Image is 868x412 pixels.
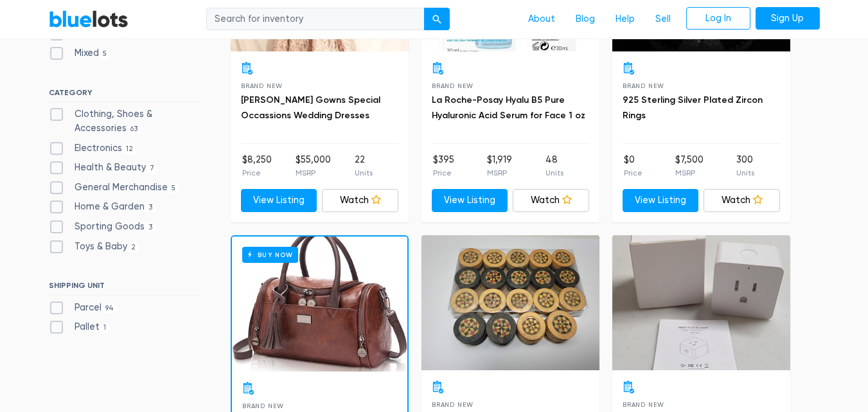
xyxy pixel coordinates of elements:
[605,7,645,31] a: Help
[49,281,202,295] h6: SHIPPING UNIT
[736,153,754,179] li: 300
[49,10,128,28] a: BlueLots
[127,242,140,253] span: 2
[241,94,380,121] a: [PERSON_NAME] Gowns Special Occassions Wedding Dresses
[168,183,180,193] span: 5
[49,181,180,195] label: General Merchandise
[432,82,474,89] span: Brand New
[545,153,563,179] li: 48
[242,167,272,179] p: Price
[433,167,454,179] p: Price
[623,94,763,121] a: 925 Sterling Silver Plated Zircon Rings
[645,7,681,31] a: Sell
[623,189,699,212] a: View Listing
[49,301,118,315] label: Parcel
[49,46,111,60] label: Mixed
[122,144,137,154] span: 12
[675,167,704,179] p: MSRP
[145,222,157,233] span: 3
[756,7,820,30] a: Sign Up
[242,153,272,179] li: $8,250
[518,7,565,31] a: About
[296,153,331,179] li: $55,000
[487,153,512,179] li: $1,919
[49,141,137,156] label: Electronics
[623,401,664,408] span: Brand New
[355,153,373,179] li: 22
[49,320,111,334] label: Pallet
[145,203,157,213] span: 3
[624,153,642,179] li: $0
[433,153,454,179] li: $395
[623,82,664,89] span: Brand New
[296,167,331,179] p: MSRP
[232,237,407,372] a: Buy Now
[432,94,585,121] a: La Roche-Posay Hyalu B5 Pure Hyaluronic Acid Serum for Face 1 oz
[49,107,202,135] label: Clothing, Shoes & Accessories
[565,7,605,31] a: Blog
[49,240,140,254] label: Toys & Baby
[241,189,317,212] a: View Listing
[102,303,118,314] span: 94
[624,167,642,179] p: Price
[241,82,283,89] span: Brand New
[487,167,512,179] p: MSRP
[49,161,159,175] label: Health & Beauty
[704,189,780,212] a: Watch
[736,167,754,179] p: Units
[513,189,589,212] a: Watch
[242,247,298,263] h6: Buy Now
[432,189,508,212] a: View Listing
[242,402,284,409] span: Brand New
[99,49,111,60] span: 5
[146,163,159,174] span: 7
[49,88,202,102] h6: CATEGORY
[675,153,704,179] li: $7,500
[49,220,157,234] label: Sporting Goods
[686,7,750,30] a: Log In
[432,401,474,408] span: Brand New
[206,8,425,31] input: Search for inventory
[355,167,373,179] p: Units
[100,323,111,334] span: 1
[127,124,142,134] span: 63
[49,200,157,214] label: Home & Garden
[322,189,398,212] a: Watch
[545,167,563,179] p: Units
